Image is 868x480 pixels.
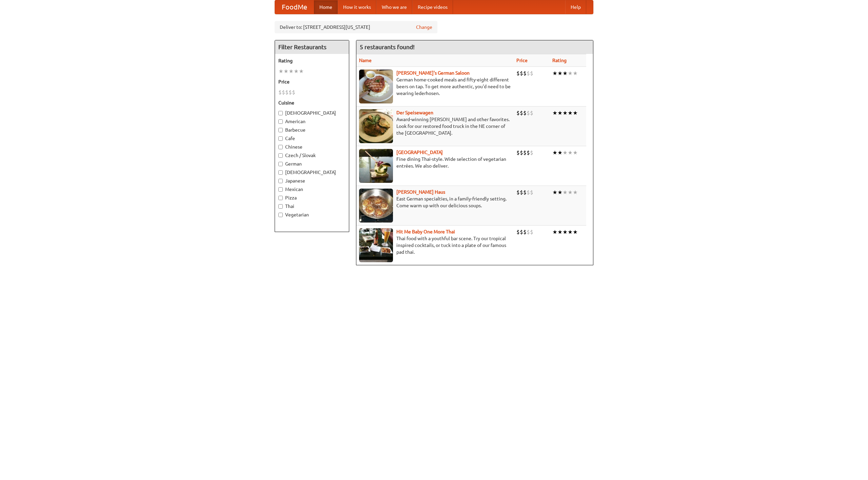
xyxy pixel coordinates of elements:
label: German [278,160,346,167]
li: $ [516,109,520,117]
li: $ [530,228,533,236]
li: $ [278,89,282,96]
label: Japanese [278,177,346,184]
li: $ [523,109,527,117]
li: ★ [563,189,568,196]
label: American [278,118,346,125]
li: $ [285,89,289,96]
a: Hit Me Baby One More Thai [396,229,455,234]
li: ★ [283,68,289,75]
input: Pizza [278,196,283,200]
label: [DEMOGRAPHIC_DATA] [278,169,346,176]
label: Vegetarian [278,211,346,218]
label: Czech / Slovak [278,152,346,159]
a: [GEOGRAPHIC_DATA] [396,150,443,155]
label: [DEMOGRAPHIC_DATA] [278,110,346,116]
li: $ [523,189,527,196]
li: $ [520,109,523,117]
b: [PERSON_NAME] Haus [396,189,445,195]
li: ★ [573,228,578,236]
li: ★ [294,68,299,75]
input: Mexican [278,187,283,192]
li: $ [527,109,530,117]
a: Rating [552,58,567,63]
h5: Cuisine [278,99,346,106]
li: $ [292,89,295,96]
li: ★ [563,109,568,117]
label: Cafe [278,135,346,142]
img: esthers.jpg [359,70,393,103]
a: Price [516,58,528,63]
li: $ [520,70,523,77]
a: Der Speisewagen [396,110,433,115]
li: $ [523,228,527,236]
li: $ [527,228,530,236]
li: $ [523,149,527,156]
li: ★ [573,109,578,117]
li: ★ [573,70,578,77]
li: $ [527,70,530,77]
img: speisewagen.jpg [359,109,393,143]
li: ★ [552,70,557,77]
li: $ [516,228,520,236]
img: kohlhaus.jpg [359,189,393,223]
li: $ [530,189,533,196]
li: $ [520,228,523,236]
h5: Price [278,78,346,85]
input: Czech / Slovak [278,153,283,158]
img: babythai.jpg [359,228,393,262]
a: Home [314,0,338,14]
input: Chinese [278,145,283,149]
li: ★ [563,70,568,77]
li: ★ [552,149,557,156]
li: $ [530,109,533,117]
a: Recipe videos [412,0,453,14]
input: American [278,119,283,124]
input: [DEMOGRAPHIC_DATA] [278,170,283,175]
li: $ [530,70,533,77]
input: [DEMOGRAPHIC_DATA] [278,111,283,115]
label: Thai [278,203,346,210]
li: ★ [289,68,294,75]
label: Mexican [278,186,346,193]
label: Pizza [278,194,346,201]
li: $ [530,149,533,156]
li: ★ [552,228,557,236]
a: FoodMe [275,0,314,14]
li: ★ [568,70,573,77]
li: $ [289,89,292,96]
a: [PERSON_NAME]'s German Saloon [396,70,470,76]
input: Barbecue [278,128,283,132]
img: satay.jpg [359,149,393,183]
ng-pluralize: 5 restaurants found! [360,44,415,50]
label: Barbecue [278,127,346,133]
li: $ [520,189,523,196]
label: Chinese [278,143,346,150]
li: ★ [557,109,563,117]
li: $ [516,189,520,196]
li: ★ [557,70,563,77]
li: $ [516,149,520,156]
li: $ [520,149,523,156]
li: ★ [573,149,578,156]
h4: Filter Restaurants [275,40,349,54]
li: ★ [552,109,557,117]
li: $ [516,70,520,77]
div: Deliver to: [STREET_ADDRESS][US_STATE] [275,21,437,33]
li: ★ [563,149,568,156]
li: ★ [278,68,283,75]
li: $ [527,149,530,156]
li: $ [527,189,530,196]
li: ★ [552,189,557,196]
input: Cafe [278,136,283,141]
li: ★ [568,228,573,236]
li: $ [282,89,285,96]
li: ★ [568,109,573,117]
input: Thai [278,204,283,209]
li: ★ [557,228,563,236]
a: How it works [338,0,376,14]
a: Help [565,0,586,14]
